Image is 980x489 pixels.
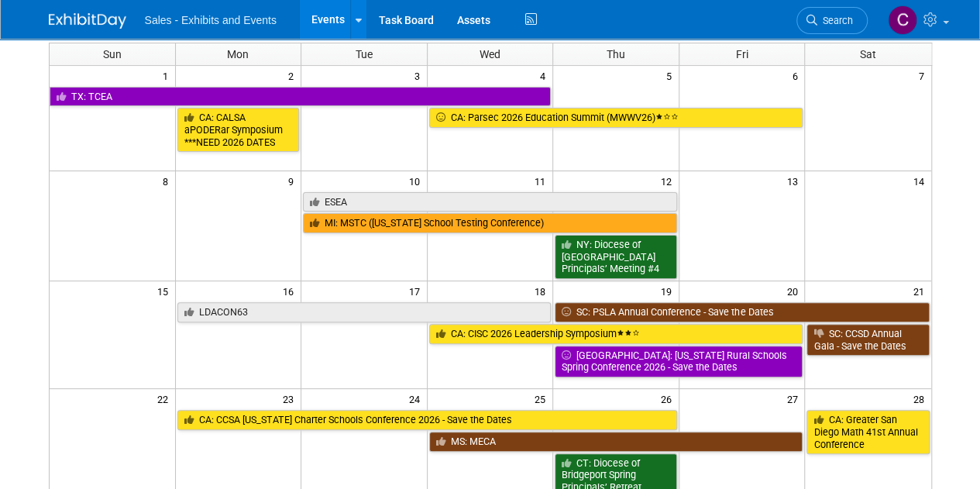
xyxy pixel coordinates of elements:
span: 2 [287,66,301,85]
a: TX: TCEA [50,87,552,107]
span: 28 [912,389,931,408]
a: CA: Greater San Diego Math 41st Annual Conference [806,410,929,454]
span: 11 [533,171,552,191]
span: Sat [860,48,876,60]
span: 3 [413,66,427,85]
span: Thu [607,48,625,60]
a: ESEA [303,192,677,212]
a: CA: CALSA aPODERar Symposium ***NEED 2026 DATES [177,108,300,152]
span: 7 [917,66,931,85]
a: SC: CCSD Annual Gala - Save the Dates [806,324,929,356]
span: Search [817,15,853,26]
span: Wed [480,48,500,60]
span: 10 [407,171,427,191]
span: Fri [736,48,748,60]
span: 20 [785,281,804,301]
span: 12 [659,171,679,191]
a: [GEOGRAPHIC_DATA]: [US_STATE] Rural Schools Spring Conference 2026 - Save the Dates [555,346,803,377]
a: NY: Diocese of [GEOGRAPHIC_DATA] Principals’ Meeting #4 [555,235,677,279]
span: Mon [227,48,249,60]
span: 18 [533,281,552,301]
a: LDACON63 [177,302,552,322]
span: 1 [161,66,175,85]
span: 16 [281,281,301,301]
span: 13 [785,171,804,191]
span: 6 [790,66,804,85]
img: ExhibitDay [49,13,126,29]
span: 26 [659,389,679,408]
span: 4 [538,66,552,85]
a: CA: CISC 2026 Leadership Symposium [429,324,803,344]
span: Tue [356,48,373,60]
a: MS: MECA [429,432,803,452]
span: 23 [281,389,301,408]
span: 14 [912,171,931,191]
a: MI: MSTC ([US_STATE] School Testing Conference) [303,213,677,233]
span: 22 [156,389,175,408]
span: 8 [161,171,175,191]
span: 9 [287,171,301,191]
span: 15 [156,281,175,301]
span: 5 [665,66,679,85]
img: Christine Lurz [888,5,917,35]
a: CA: CCSA [US_STATE] Charter Schools Conference 2026 - Save the Dates [177,410,677,430]
span: Sun [103,48,122,60]
a: CA: Parsec 2026 Education Summit (MWWV26) [429,108,803,128]
a: SC: PSLA Annual Conference - Save the Dates [555,302,929,322]
span: Sales - Exhibits and Events [145,14,277,26]
span: 17 [407,281,427,301]
a: Search [796,7,868,34]
span: 24 [407,389,427,408]
span: 19 [659,281,679,301]
span: 21 [912,281,931,301]
span: 25 [533,389,552,408]
span: 27 [785,389,804,408]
